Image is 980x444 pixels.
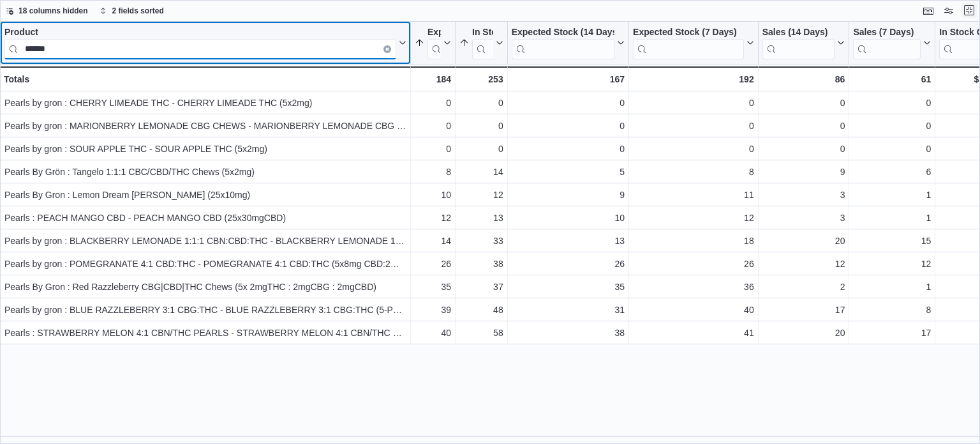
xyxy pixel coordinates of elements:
[383,45,391,53] button: Clear input
[853,302,931,318] div: 8
[762,118,845,134] div: 0
[762,187,845,203] div: 3
[112,6,164,16] span: 2 fields sorted
[459,279,503,295] div: 37
[415,27,451,59] button: Expected Stock (10 Days)
[853,141,931,157] div: 0
[633,187,754,203] div: 11
[762,164,845,180] div: 9
[853,27,921,39] div: Sales (7 Days)
[4,164,406,180] div: Pearls By Grön : Tangelo 1:1:1 CBC/CBD/THC Chews (5x2mg)
[415,187,451,203] div: 10
[941,3,956,19] button: Display options
[427,27,441,59] div: Expected Stock
[512,141,625,157] div: 0
[762,210,845,226] div: 3
[1,3,93,19] button: 18 columns hidden
[415,164,451,180] div: 8
[415,95,451,111] div: 0
[633,210,754,226] div: 12
[415,141,451,157] div: 0
[415,325,451,341] div: 40
[633,72,754,87] div: 192
[633,233,754,249] div: 18
[512,72,625,87] div: 167
[512,302,625,318] div: 31
[633,118,754,134] div: 0
[459,187,503,203] div: 12
[853,279,931,295] div: 1
[427,27,441,39] div: Expected Stock (10 Days)
[633,27,744,59] div: Expected Stock (7 Days)
[459,164,503,180] div: 14
[512,233,625,249] div: 13
[762,27,835,39] div: Sales (14 Days)
[633,325,754,341] div: 41
[19,6,88,16] span: 18 columns hidden
[459,141,503,157] div: 0
[415,233,451,249] div: 14
[472,27,493,39] div: In Stock Qty
[415,210,451,226] div: 12
[4,256,406,272] div: Pearls by gron : POMEGRANATE 4:1 CBD:THC - POMEGRANATE 4:1 CBD:THC (5x8mg CBD:2mg THC)
[762,302,845,318] div: 17
[633,95,754,111] div: 0
[512,27,625,59] button: Expected Stock (14 Days)
[961,3,977,18] button: Exit fullscreen
[459,210,503,226] div: 13
[459,95,503,111] div: 0
[472,27,493,59] div: In Stock Qty
[4,72,406,87] div: Totals
[633,302,754,318] div: 40
[762,27,845,59] button: Sales (14 Days)
[853,164,931,180] div: 6
[762,233,845,249] div: 20
[853,233,931,249] div: 15
[512,118,625,134] div: 0
[4,210,406,226] div: Pearls : PEACH MANGO CBD - PEACH MANGO CBD (25x30mgCBD)
[415,302,451,318] div: 39
[512,95,625,111] div: 0
[459,233,503,249] div: 33
[853,27,921,59] div: Sales (7 Days)
[4,141,406,157] div: Pearls by gron : SOUR APPLE THC - SOUR APPLE THC (5x2mg)
[4,118,406,134] div: Pearls by gron : MARIONBERRY LEMONADE CBG CHEWS - MARIONBERRY LEMONADE CBG CHEWS (25x10mg CBG)
[633,27,754,59] button: Expected Stock (7 Days)
[633,279,754,295] div: 36
[459,256,503,272] div: 38
[853,27,931,59] button: Sales (7 Days)
[415,72,451,87] div: 184
[4,302,406,318] div: Pearls by gron : BLUE RAZZLEBERRY 3:1 CBG:THC - BLUE RAZZLEBERRY 3:1 CBG:THC (5-Pack)
[853,325,931,341] div: 17
[762,256,845,272] div: 12
[853,187,931,203] div: 1
[762,72,845,87] div: 86
[762,27,835,59] div: Sales (14 Days)
[512,187,625,203] div: 9
[512,210,625,226] div: 10
[512,256,625,272] div: 26
[512,27,614,59] div: Expected Stock (14 Days)
[921,3,936,19] button: Keyboard shortcuts
[459,27,503,59] button: In Stock Qty
[853,210,931,226] div: 1
[459,302,503,318] div: 48
[415,256,451,272] div: 26
[459,118,503,134] div: 0
[633,27,744,39] div: Expected Stock (7 Days)
[4,325,406,341] div: Pearls : STRAWBERRY MELON 4:1 CBN/THC PEARLS - STRAWBERRY MELON 4:1 CBN/THC PEARLS
[633,164,754,180] div: 8
[94,3,169,19] button: 2 fields sorted
[762,141,845,157] div: 0
[853,72,931,87] div: 61
[512,279,625,295] div: 35
[762,95,845,111] div: 0
[4,27,396,59] div: Product
[4,95,406,111] div: Pearls by gron : CHERRY LIMEADE THC - CHERRY LIMEADE THC (5x2mg)
[4,27,406,59] button: ProductClear input
[762,279,845,295] div: 2
[415,118,451,134] div: 0
[762,325,845,341] div: 20
[4,27,396,39] div: Product
[4,233,406,249] div: Pearls by gron : BLACKBERRY LEMONADE 1:1:1 CBN:CBD:THC - BLACKBERRY LEMONADE 1:1:1 CBN:CBD:THC (5...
